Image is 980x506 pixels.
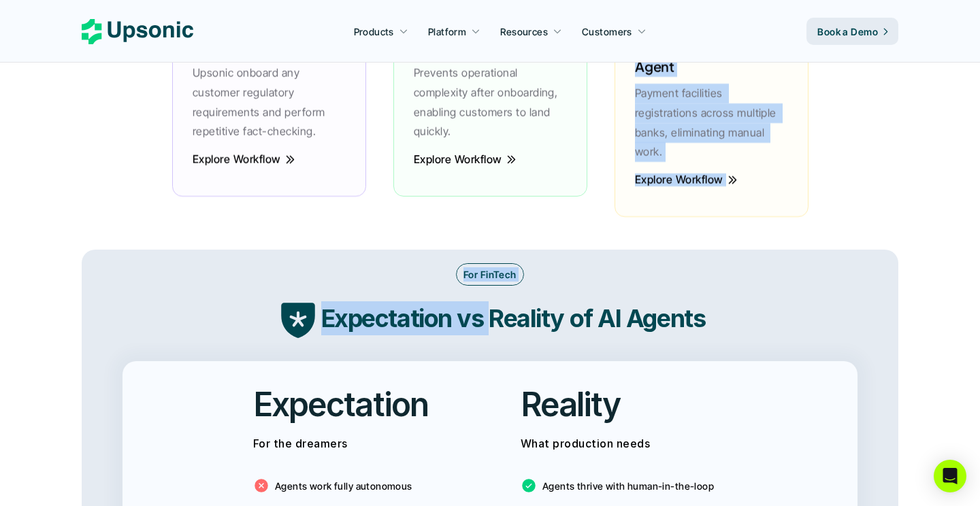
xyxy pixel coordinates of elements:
p: Upsonic onboard any customer regulatory requirements and perform repetitive fact-checking. [193,63,346,141]
p: Agents thrive with human-in-the-loop [542,479,714,493]
p: Explore Workflow [635,178,723,182]
p: Prevents operational complexity after onboarding, enabling customers to land quickly. [414,63,567,141]
p: What production needs [521,434,727,454]
p: Explore Workflow [193,158,281,161]
p: Products [354,24,394,39]
h2: Reality [521,382,621,427]
a: Products [346,19,416,44]
p: Explore Workflow [414,158,502,161]
p: For FinTech [463,267,517,282]
p: Book a Demo [817,24,878,39]
a: Book a Demo [806,18,898,45]
p: Resources [500,24,548,39]
p: Agents work fully autonomous [275,479,412,493]
strong: Expectation vs Reality of AI Agents [321,303,706,333]
div: Open Intercom Messenger [934,460,966,492]
h2: Expectation [253,382,428,427]
p: Platform [428,24,466,39]
p: For the dreamers [253,434,459,454]
p: Payment facilities registrations across multiple banks, eliminating manual work. [635,84,788,162]
p: Customers [582,24,632,39]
